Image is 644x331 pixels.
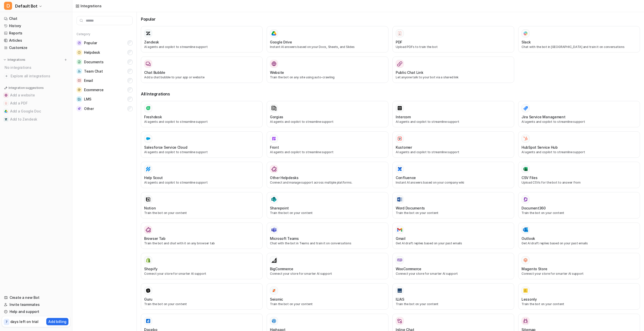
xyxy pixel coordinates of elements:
[396,120,511,124] p: AI agents and copilot to streamline support
[144,45,259,49] p: AI agents and copilot to streamline support
[3,63,70,72] div: No integrations
[76,38,133,48] button: PopularPopular
[144,70,165,75] h3: Chat Bubble
[144,39,159,45] h3: Zendesk
[396,211,511,215] p: Train the bot on your content
[271,31,276,36] img: Google Drive
[75,3,102,9] a: Integrations
[2,107,70,115] button: Add a Google DocAdd a Google Doc
[84,69,103,74] span: Team Chat
[396,145,412,150] h3: Kustomer
[76,57,133,67] button: DocumentsDocuments
[2,294,70,301] a: Create a new Bot
[270,70,284,75] h3: Website
[76,76,133,85] button: EmailEmail
[2,37,70,44] a: Articles
[141,16,640,22] h3: Popular
[396,45,511,49] p: Upload PDFs to train the bot
[267,283,388,310] button: SeismicSeismicTrain the bot on your content
[270,205,289,211] h3: Sharepoint
[84,97,91,102] span: LMS
[11,72,68,80] span: Explore all integrations
[270,175,299,180] h3: Other Helpdesks
[144,75,259,80] p: Add a chat bubble to your app or website
[2,91,70,99] button: Add a websiteAdd a website
[270,75,385,80] p: Train the bot on any site using auto-crawling
[523,258,528,263] img: Magento Store
[144,302,259,306] p: Train the bot on your content
[521,297,537,302] h3: Lessonly
[396,241,511,246] p: Get AI draft replies based on your past emails
[521,211,637,215] p: Train the bot on your content
[144,236,166,241] h3: Browser Tab
[5,118,8,121] img: Add to Zendesk
[270,180,385,185] p: Connect and manage support across multiple platforms.
[521,120,637,124] p: AI agents and copilot to streamline support
[4,2,12,10] span: D
[396,114,411,120] h3: Intercom
[392,283,514,310] button: ILIASILIASTrain the bot on your content
[76,50,82,55] img: Helpdesk
[48,319,66,324] p: Add billing
[397,259,402,262] img: WooCommerce
[397,197,402,202] img: Word Documents
[270,45,385,49] p: Instant AI answers based on your Docs, Sheets, and Slides
[518,101,640,127] button: Jira Service ManagementAI agents and copilot to streamline support
[270,114,283,120] h3: Gorgias
[144,297,152,302] h3: Guru
[392,253,514,279] button: WooCommerceWooCommerceConnect your store for smarter AI support
[521,145,558,150] h3: HubSpot Service Hub
[270,150,385,154] p: AI agents and copilot to streamline support
[397,228,402,232] img: Gmail
[518,223,640,249] button: OutlookOutlookGet AI draft replies based on your past emails
[271,136,276,141] img: Front
[396,271,511,276] p: Connect your store for smarter AI support
[76,40,82,46] img: Popular
[397,136,402,141] img: Kustomer
[76,78,82,83] img: Email
[396,75,511,80] p: Let anyone talk to your bot via a shared link
[523,167,528,172] img: CSV Files
[5,110,8,113] img: Add a Google Doc
[80,3,102,9] div: Integrations
[84,78,93,83] span: Email
[2,15,70,22] a: Chat
[396,236,406,241] h3: Gmail
[76,104,133,113] button: OtherOther
[84,87,103,92] span: Ecommerce
[521,266,547,271] h3: Magento Store
[146,136,151,141] img: Salesforce Service Cloud
[396,297,404,302] h3: ILIAS
[144,150,259,154] p: AI agents and copilot to streamline support
[397,167,402,172] img: Confluence
[146,227,151,232] img: Browser Tab
[76,96,82,102] img: LMS
[270,120,385,124] p: AI agents and copilot to streamline support
[2,57,27,62] button: Integrations
[267,57,388,83] button: WebsiteWebsiteTrain the bot on any site using auto-crawling
[2,115,70,123] button: Add to ZendeskAdd to Zendesk
[141,91,640,97] h3: All Integrations
[392,223,514,249] button: GmailGmailGet AI draft replies based on your past emails
[523,288,528,293] img: Lessonly
[141,223,263,249] button: Browser TabBrowser TabTrain the bot and chat with it on any browser tab
[144,205,156,211] h3: Notion
[64,58,67,62] img: menu_add.svg
[3,58,7,62] img: expand menu
[2,301,70,308] a: Invite teammates
[396,70,423,75] h3: Public Chat Link
[396,180,511,185] p: Instant AI answers based on your company wiki
[8,58,25,62] p: Integrations
[141,26,263,52] button: ZendeskAI agents and copilot to streamline support
[270,271,385,276] p: Connect your store for smarter AI support
[270,302,385,306] p: Train the bot on your content
[270,297,283,302] h3: Seismic
[518,162,640,188] button: CSV FilesCSV FilesUpload CSVs for the bot to answer from
[146,167,151,172] img: Help Scout
[5,102,8,105] img: Add a PDF
[521,241,637,246] p: Get AI draft replies based on your past emails
[271,227,276,232] img: Microsoft Teams
[141,283,263,310] button: GuruGuruTrain the bot on your content
[521,302,637,306] p: Train the bot on your content
[521,150,637,154] p: AI agents and copilot to streamline support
